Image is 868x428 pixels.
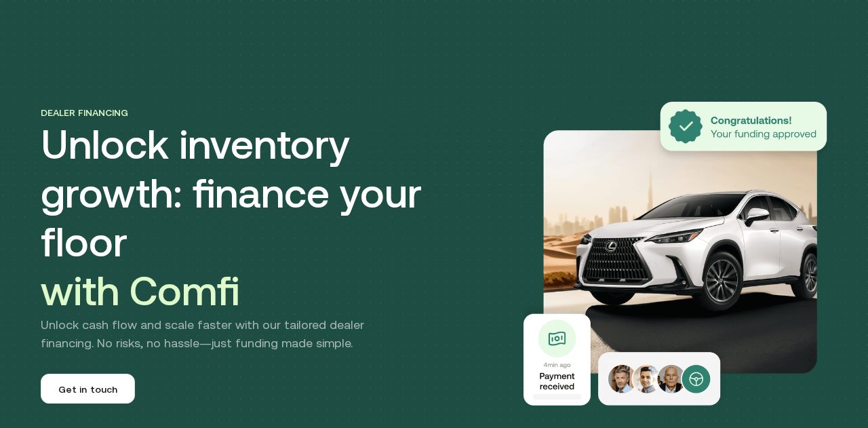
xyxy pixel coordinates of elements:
img: Dealer Financing [524,102,827,406]
span: with Comfi [41,267,239,314]
p: Unlock cash flow and scale faster with our tailored dealer financing. No risks, no hassle—just fu... [41,315,410,352]
h1: Unlock inventory growth: finance your floor [41,120,502,315]
a: Get in touch [41,374,135,404]
span: Dealer financing [41,107,128,118]
span: Get in touch [58,383,118,397]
